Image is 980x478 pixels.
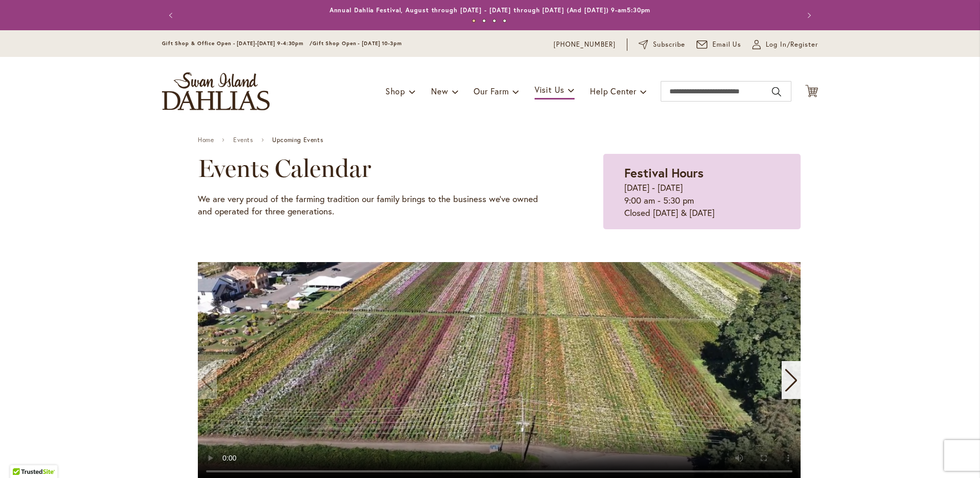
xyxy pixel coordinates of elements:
button: 3 of 4 [493,19,496,23]
span: Shop [385,86,405,96]
a: Home [198,136,214,144]
a: Events [233,136,253,144]
a: Email Us [697,39,742,50]
a: Annual Dahlia Festival, August through [DATE] - [DATE] through [DATE] (And [DATE]) 9-am5:30pm [330,6,651,14]
span: New [431,86,448,96]
a: Subscribe [639,39,685,50]
a: store logo [162,72,270,110]
span: Our Farm [474,86,508,96]
span: Subscribe [653,39,685,50]
span: Log In/Register [766,39,818,50]
a: Log In/Register [752,39,818,50]
p: [DATE] - [DATE] 9:00 am - 5:30 pm Closed [DATE] & [DATE] [624,182,780,219]
strong: Festival Hours [624,165,704,181]
h2: Events Calendar [198,154,552,183]
span: Visit Us [535,84,564,95]
a: [PHONE_NUMBER] [554,39,616,50]
span: Help Center [590,86,637,96]
button: Next [798,5,818,26]
p: We are very proud of the farming tradition our family brings to the business we've owned and oper... [198,193,552,218]
span: Email Us [712,39,742,50]
span: Gift Shop Open - [DATE] 10-3pm [313,40,402,47]
span: Gift Shop & Office Open - [DATE]-[DATE] 9-4:30pm / [162,40,313,47]
button: 4 of 4 [503,19,506,23]
button: 1 of 4 [472,19,476,23]
button: Previous [162,5,182,26]
button: 2 of 4 [482,19,486,23]
span: Upcoming Events [272,136,323,144]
